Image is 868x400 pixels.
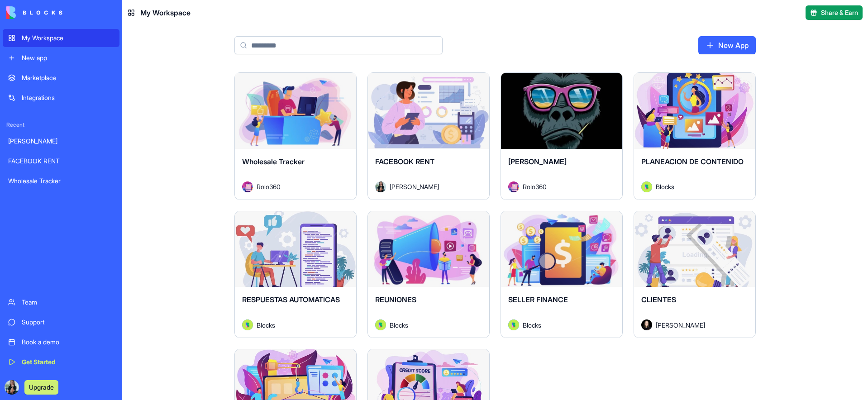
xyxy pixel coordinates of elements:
a: FACEBOOK RENT [3,152,119,170]
div: Wholesale Tracker [8,176,114,186]
span: Blocks [523,320,541,330]
a: Get Started [3,353,119,371]
a: Upgrade [24,382,58,391]
span: RESPUESTAS AUTOMATICAS [242,295,340,304]
div: New app [22,53,114,62]
div: [PERSON_NAME] [8,137,114,146]
div: Support [22,318,114,327]
div: Book a demo [22,338,114,347]
a: PLANEACION DE CONTENIDOAvatarBlocks [634,72,756,200]
span: Rolo360 [257,182,281,191]
a: Marketplace [3,69,119,87]
a: [PERSON_NAME]AvatarRolo360 [501,72,623,200]
div: Get Started [22,357,114,367]
span: Blocks [390,320,408,330]
a: My Workspace [3,29,119,47]
a: Book a demo [3,333,119,351]
a: CLIENTESAvatar[PERSON_NAME] [634,211,756,338]
button: Share & Earn [806,5,863,20]
img: Avatar [508,319,519,330]
span: Blocks [257,320,275,330]
a: REUNIONESAvatarBlocks [367,211,490,338]
button: Upgrade [24,380,58,395]
div: FACEBOOK RENT [8,157,114,166]
span: Rolo360 [523,182,547,191]
span: FACEBOOK RENT [375,157,434,166]
a: FACEBOOK RENTAvatar[PERSON_NAME] [367,72,490,200]
img: Avatar [641,181,652,192]
span: Blocks [656,182,674,191]
a: Wholesale Tracker [3,172,119,190]
img: Avatar [641,319,652,330]
span: Recent [3,121,119,129]
a: New app [3,49,119,67]
span: My Workspace [140,7,191,18]
span: Share & Earn [821,8,858,17]
span: REUNIONES [375,295,416,304]
a: RESPUESTAS AUTOMATICASAvatarBlocks [234,211,357,338]
span: Wholesale Tracker [242,157,305,166]
span: CLIENTES [641,295,676,304]
a: SELLER FINANCEAvatarBlocks [501,211,623,338]
img: Avatar [508,181,519,192]
a: Team [3,293,119,311]
a: [PERSON_NAME] [3,132,119,150]
div: Team [22,298,114,307]
img: logo [6,6,62,19]
a: New App [698,36,756,54]
span: PLANEACION DE CONTENIDO [641,157,744,166]
img: PHOTO-2025-09-15-15-09-07_ggaris.jpg [5,380,19,395]
img: Avatar [242,319,253,330]
div: My Workspace [22,33,114,43]
span: [PERSON_NAME] [508,157,567,166]
span: [PERSON_NAME] [390,182,439,191]
img: Avatar [242,181,253,192]
a: Integrations [3,89,119,107]
img: Avatar [375,319,386,330]
a: Wholesale TrackerAvatarRolo360 [234,72,357,200]
span: SELLER FINANCE [508,295,568,304]
a: Support [3,313,119,331]
img: Avatar [375,181,386,192]
div: Integrations [22,93,114,102]
span: [PERSON_NAME] [656,320,705,330]
div: Marketplace [22,73,114,82]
